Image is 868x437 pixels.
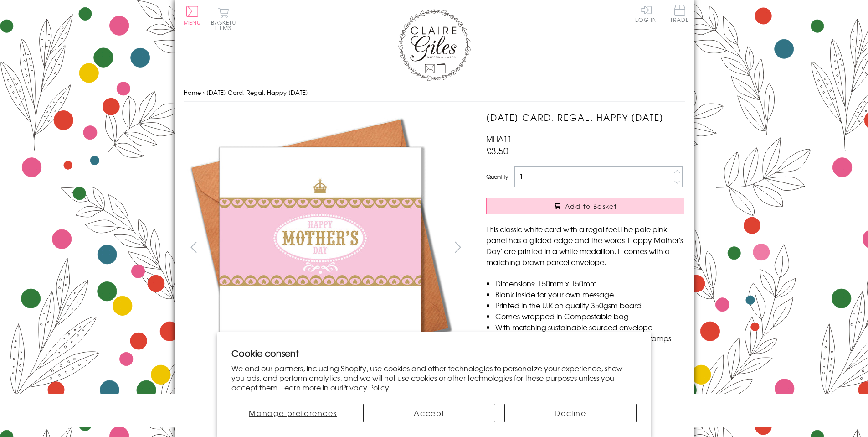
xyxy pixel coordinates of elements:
[670,5,689,22] span: Trade
[231,347,637,359] h2: Cookie consent
[206,88,308,97] span: [DATE] Card, Regal, Happy [DATE]
[215,18,236,32] span: 0 items
[486,133,512,144] span: MHA11
[184,18,201,26] span: Menu
[670,5,689,24] a: Trade
[249,407,337,418] span: Manage preferences
[495,289,684,300] li: Blank inside for your own message
[211,7,236,31] button: Basket0 items
[486,144,508,157] span: £3.50
[565,202,617,211] span: Add to Basket
[342,382,389,393] a: Privacy Policy
[184,83,685,102] nav: breadcrumbs
[495,278,684,289] li: Dimensions: 150mm x 150mm
[231,364,637,392] p: We and our partners, including Shopify, use cookies and other technologies to personalize your ex...
[486,224,684,267] p: This classic white card with a regal feel.The pale pink panel has a gilded edge and the words 'Ha...
[184,111,457,385] img: Mother's Day Card, Regal, Happy Mother's Day
[486,172,508,181] label: Quantity
[398,9,471,81] img: Claire Giles Greetings Cards
[495,300,684,311] li: Printed in the U.K on quality 350gsm board
[184,88,201,97] a: Home
[486,111,684,124] h1: [DATE] Card, Regal, Happy [DATE]
[231,404,354,422] button: Manage preferences
[447,237,468,257] button: next
[495,311,684,322] li: Comes wrapped in Compostable bag
[495,322,684,333] li: With matching sustainable sourced envelope
[504,404,637,422] button: Decline
[635,5,657,22] a: Log In
[184,6,201,25] button: Menu
[486,198,684,214] button: Add to Basket
[203,88,205,97] span: ›
[184,237,204,257] button: prev
[363,404,495,422] button: Accept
